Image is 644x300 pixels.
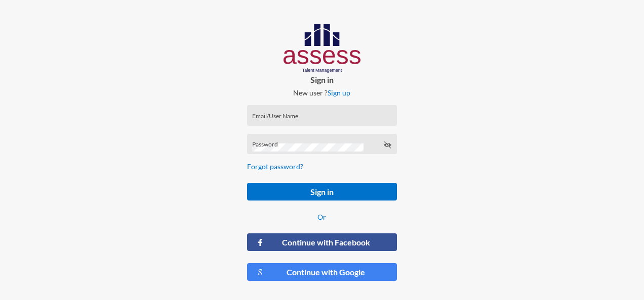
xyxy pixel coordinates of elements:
p: New user ? [239,88,405,97]
a: Sign up [328,88,350,97]
a: Forgot password? [247,162,303,171]
button: Continue with Google [247,263,397,281]
p: Sign in [239,75,405,84]
button: Sign in [247,183,397,201]
p: Or [247,213,397,221]
img: AssessLogoo.svg [284,24,361,73]
button: Continue with Facebook [247,233,397,251]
